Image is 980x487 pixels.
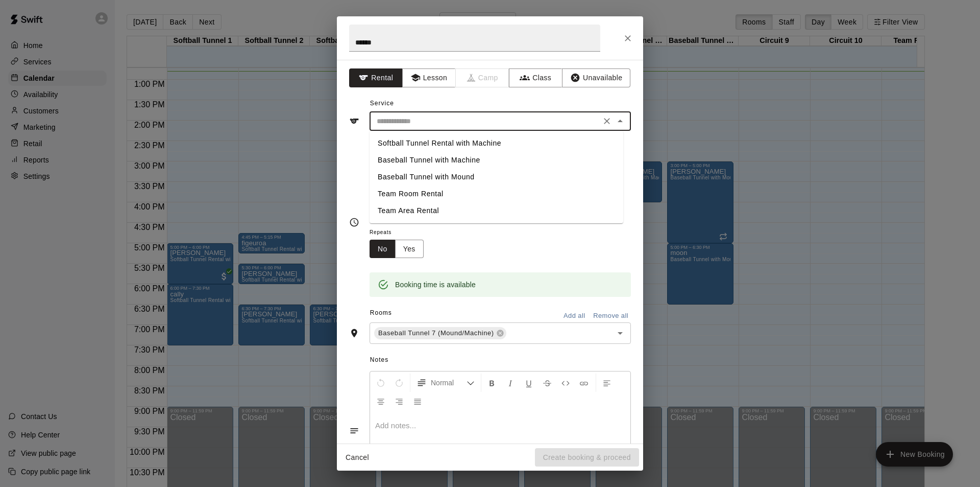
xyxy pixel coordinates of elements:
button: Lesson [402,68,456,87]
button: Clear [600,114,614,128]
button: Yes [395,240,424,259]
button: Cancel [341,448,374,467]
button: Right Align [390,392,408,410]
li: Softball Tunnel Rental with Machine [370,135,623,152]
svg: Timing [349,217,359,227]
button: Insert Code [557,374,574,392]
span: Baseball Tunnel 7 (Mound/Machine) [374,328,498,338]
span: Rooms [370,309,392,316]
span: Service [370,100,394,107]
span: Notes [370,352,631,368]
span: Camps can only be created in the Services page [456,68,509,87]
span: Normal [431,378,467,388]
li: Baseball Tunnel with Machine [370,152,623,169]
button: Undo [372,374,389,392]
div: outlined button group [370,240,424,259]
button: Justify Align [409,392,426,410]
button: Add all [558,308,591,324]
button: Center Align [372,392,389,410]
button: Formatting Options [412,374,479,392]
button: Close [619,29,637,48]
li: Baseball Tunnel with Mound [370,169,623,185]
button: Format Underline [520,374,537,392]
span: Repeats [370,226,432,240]
button: Insert Link [575,374,593,392]
button: Open [613,326,627,340]
div: Baseball Tunnel 7 (Mound/Machine) [374,327,506,339]
svg: Service [349,116,359,126]
button: Redo [390,374,408,392]
svg: Rooms [349,328,359,338]
button: Remove all [591,308,631,324]
button: No [370,240,396,259]
li: Team Room Rental [370,185,623,202]
div: Booking time is available [395,275,476,294]
button: Left Align [598,374,616,392]
button: Class [509,68,562,87]
svg: Notes [349,426,359,436]
button: Format Bold [483,374,501,392]
button: Close [613,114,627,128]
button: Rental [349,68,403,87]
button: Unavailable [562,68,630,87]
button: Format Strikethrough [538,374,556,392]
button: Format Italics [502,374,519,392]
li: Team Area Rental [370,202,623,219]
